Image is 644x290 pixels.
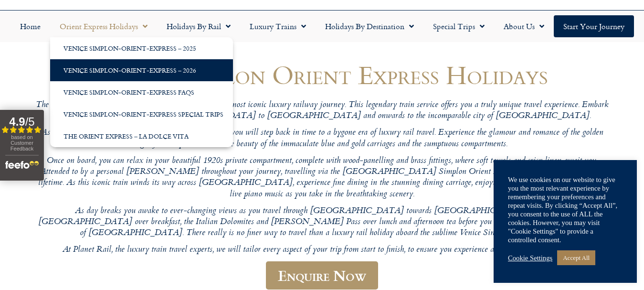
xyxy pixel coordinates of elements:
[36,100,609,122] p: The Venice Simplon Orient Express is possibly the world’s most iconic luxury railway journey. Thi...
[36,61,609,89] h1: Venice Simplon Orient Express Holidays
[36,128,609,150] p: As soon as you board the Venice Simplon Orient Express you will step back in time to a bygone era...
[50,37,233,59] a: Venice Simplon-Orient-Express – 2025
[36,245,609,256] p: At Planet Rail, the luxury train travel experts, we will tailor every aspect of your trip from st...
[5,15,639,37] nav: Menu
[316,15,423,37] a: Holidays by Destination
[557,250,595,265] a: Accept All
[423,15,494,37] a: Special Trips
[50,81,233,103] a: Venice Simplon-Orient-Express FAQs
[36,156,609,200] p: Once on board, you can relax in your beautiful 1920s private compartment, complete with wood-pane...
[50,15,157,37] a: Orient Express Holidays
[494,15,554,37] a: About Us
[50,37,233,147] ul: Orient Express Holidays
[36,206,609,239] p: As day breaks you awake to ever-changing views as you travel through [GEOGRAPHIC_DATA] towards [G...
[508,175,623,244] div: We use cookies on our website to give you the most relevant experience by remembering your prefer...
[508,254,552,262] a: Cookie Settings
[266,261,378,290] a: Enquire Now
[50,103,233,125] a: Venice Simplon-Orient-Express Special Trips
[554,15,634,37] a: Start your Journey
[11,15,50,37] a: Home
[240,15,316,37] a: Luxury Trains
[50,125,233,147] a: The Orient Express – La Dolce Vita
[50,59,233,81] a: Venice Simplon-Orient-Express – 2026
[157,15,240,37] a: Holidays by Rail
